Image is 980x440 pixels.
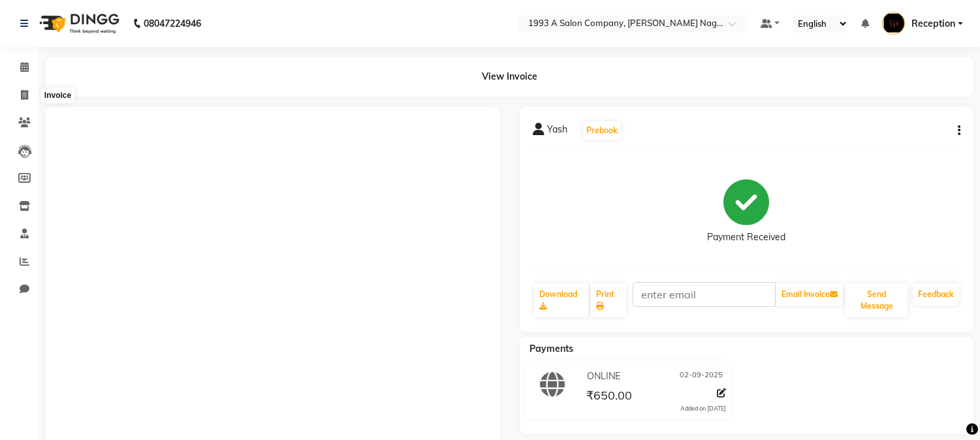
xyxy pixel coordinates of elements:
span: ₹650.00 [586,388,632,406]
button: Prebook [583,121,621,140]
span: 02-09-2025 [680,369,723,383]
img: logo [33,5,123,42]
img: Reception [882,12,905,35]
b: 08047224946 [144,5,201,42]
a: Print [591,283,626,317]
span: Payments [530,343,573,354]
span: Yash [547,123,567,141]
div: Invoice [41,87,74,103]
button: Email Invoice [776,283,843,306]
div: Payment Received [707,230,785,244]
span: Reception [911,17,955,31]
a: Feedback [913,283,959,306]
input: enter email [633,282,776,307]
div: Added on [DATE] [680,404,726,413]
div: View Invoice [46,57,973,97]
span: ONLINE [587,369,620,383]
a: Download [534,283,588,317]
button: Send Message [846,283,908,317]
